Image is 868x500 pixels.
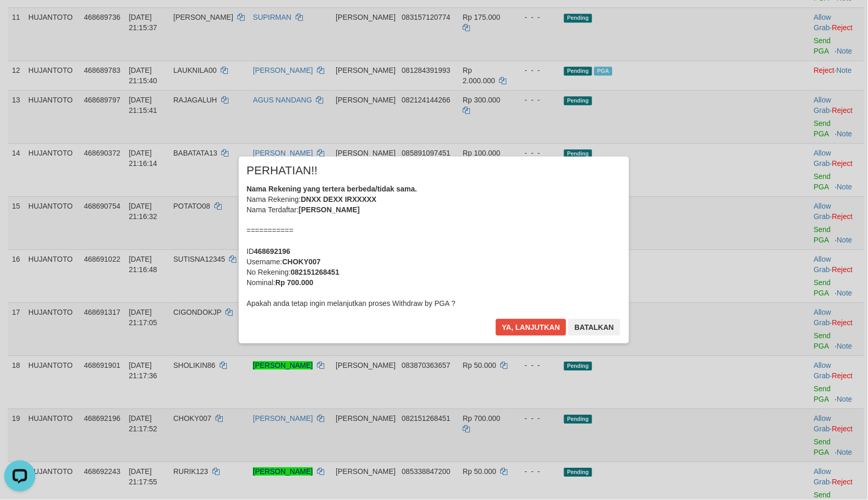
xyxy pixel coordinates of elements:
[568,319,620,336] button: Batalkan
[301,195,377,203] b: DNXX DEXX IRXXXXX
[247,185,417,193] b: Nama Rekening yang tertera berbeda/tidak sama.
[275,278,313,287] b: Rp 700.000
[254,247,290,255] b: 468692196
[247,165,318,176] span: PERHATIAN!!
[496,319,567,336] button: Ya, lanjutkan
[299,206,360,214] b: [PERSON_NAME]
[291,268,339,276] b: 082151268451
[4,4,35,35] button: Open LiveChat chat widget
[282,258,321,266] b: CHOKY007
[247,184,621,309] div: Nama Rekening: Nama Terdaftar: =========== ID Username: No Rekening: Nominal: Apakah anda tetap i...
